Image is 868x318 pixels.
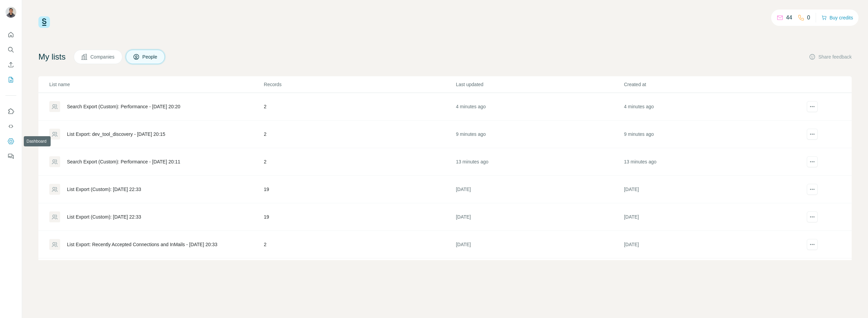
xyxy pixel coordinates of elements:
span: People [142,53,158,60]
td: 105 [263,258,455,286]
td: 4 minutes ago [455,93,623,121]
p: Created at [624,81,791,88]
span: Companies [90,53,115,60]
td: 19 [263,203,455,231]
td: 2 [263,148,455,176]
td: [DATE] [455,176,623,203]
td: 13 minutes ago [455,148,623,176]
td: [DATE] [455,258,623,286]
td: 2 [263,121,455,148]
td: 4 minutes ago [624,93,792,121]
button: Feedback [5,150,16,162]
p: List name [49,81,263,88]
div: List Export: Recently Accepted Connections and InMails - [DATE] 20:33 [67,241,218,248]
td: 13 minutes ago [624,148,792,176]
td: [DATE] [455,203,623,231]
button: actions [807,184,818,195]
button: actions [807,101,818,112]
td: [DATE] [624,203,792,231]
button: Share feedback [809,53,852,60]
td: 9 minutes ago [624,121,792,148]
button: Quick start [5,29,16,41]
p: Last updated [456,81,623,88]
td: 2 [263,93,455,121]
td: 2 [263,231,455,258]
p: Records [264,81,455,88]
img: Avatar [5,7,16,18]
div: Search Export (Custom): Performance - [DATE] 20:11 [67,158,180,165]
div: List Export (Custom): [DATE] 22:33 [67,213,141,220]
button: My lists [5,74,16,86]
div: List Export: dev_tool_discovery - [DATE] 20:15 [67,131,165,138]
button: Buy credits [821,13,853,22]
td: 9 minutes ago [455,121,623,148]
button: actions [807,211,818,222]
td: 19 [263,176,455,203]
button: actions [807,239,818,250]
td: [DATE] [624,231,792,258]
td: [DATE] [455,231,623,258]
button: Use Surfe on LinkedIn [5,105,16,117]
td: [DATE] [624,258,792,286]
button: Use Surfe API [5,120,16,132]
div: List Export (Custom): [DATE] 22:33 [67,186,141,193]
img: Surfe Logo [38,16,50,28]
h4: My lists [38,51,66,62]
td: [DATE] [624,176,792,203]
p: 0 [807,14,810,22]
button: actions [807,156,818,167]
p: 44 [786,14,792,22]
button: Search [5,44,16,56]
button: Dashboard [5,135,16,147]
div: Search Export (Custom): Performance - [DATE] 20:20 [67,103,180,110]
button: actions [807,129,818,140]
button: Enrich CSV [5,59,16,71]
